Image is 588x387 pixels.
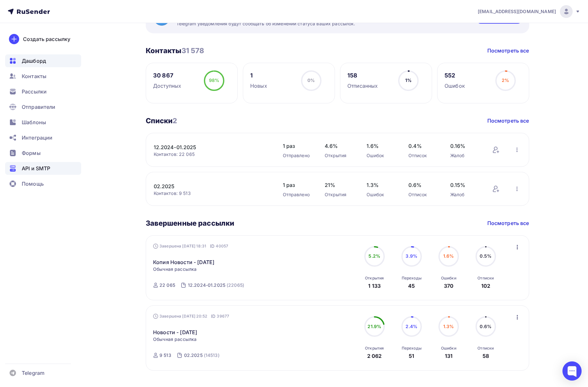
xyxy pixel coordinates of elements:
[22,134,52,141] span: Интеграции
[408,191,437,198] div: Отписок
[153,313,229,319] div: Завершена [DATE] 20:52
[406,324,417,329] span: 2.4%
[408,282,415,290] div: 45
[283,152,312,159] div: Отправлено
[154,143,262,151] a: 12.2024-01.2025
[367,352,382,360] div: 2 062
[409,352,414,360] div: 51
[450,142,479,150] span: 0.16%
[325,181,354,189] span: 21%
[22,72,46,80] span: Контакты
[283,142,312,150] span: 1 раз
[153,82,181,90] div: Доступных
[347,72,378,79] div: 158
[22,165,50,172] span: API и SMTP
[478,5,580,18] a: [EMAIL_ADDRESS][DOMAIN_NAME]
[187,280,245,290] a: 12.2024-01.2025 (22065)
[405,77,412,83] span: 1%
[204,352,220,359] div: (14513)
[22,103,56,111] span: Отправители
[5,147,81,159] a: Формы
[159,352,171,359] div: 9 513
[408,181,437,189] span: 0.6%
[325,152,354,159] div: Открытия
[22,180,44,188] span: Помощь
[445,82,465,90] div: Ошибок
[487,219,529,227] a: Посмотреть все
[153,72,181,79] div: 30 867
[217,313,229,319] span: 39677
[443,324,454,329] span: 1.3%
[480,324,491,329] span: 0.6%
[441,276,456,281] div: Ошибки
[307,77,315,83] span: 0%
[347,82,378,90] div: Отписанных
[487,47,529,54] a: Посмотреть все
[367,191,396,198] div: Ошибок
[159,282,175,288] div: 22 065
[367,142,396,150] span: 1.6%
[183,350,220,360] a: 02.2025 (14513)
[22,118,46,126] span: Шаблоны
[365,276,384,281] div: Открытия
[478,8,556,15] span: [EMAIL_ADDRESS][DOMAIN_NAME]
[443,253,454,259] span: 1.6%
[367,181,396,189] span: 1.3%
[450,181,479,189] span: 0.15%
[283,181,312,189] span: 1 раз
[450,152,479,159] div: Жалоб
[402,346,422,351] div: Переходы
[216,243,228,249] span: 40057
[444,282,453,290] div: 370
[477,276,494,281] div: Отписки
[487,117,529,125] a: Посмотреть все
[153,266,197,272] span: Обычная рассылка
[325,142,354,150] span: 4.6%
[325,191,354,198] div: Открытия
[210,243,214,249] span: ID
[154,190,270,197] div: Контактов: 9 513
[445,352,453,360] div: 131
[368,282,381,290] div: 1 133
[184,352,203,359] div: 02.2025
[367,152,396,159] div: Ошибок
[5,85,81,98] a: Рассылки
[146,219,235,228] h3: Завершенные рассылки
[477,346,494,351] div: Отписки
[450,191,479,198] div: Жалоб
[480,253,491,259] span: 0.5%
[22,57,46,65] span: Дашборд
[209,77,219,83] span: 98%
[22,88,47,95] span: Рассылки
[250,72,267,79] div: 1
[173,117,177,125] span: 2
[250,82,267,90] div: Новых
[283,191,312,198] div: Отправлено
[365,346,384,351] div: Открытия
[445,72,465,79] div: 552
[408,152,437,159] div: Отписок
[146,116,177,125] h3: Списки
[153,336,197,343] span: Обычная рассылка
[5,70,81,83] a: Контакты
[211,313,215,319] span: ID
[153,243,228,249] div: Завершена [DATE] 18:31
[5,116,81,129] a: Шаблоны
[406,253,417,259] span: 3.9%
[153,258,214,266] a: Копия Новости - [DATE]
[227,282,244,288] div: (22065)
[154,182,262,190] a: 02.2025
[368,253,380,259] span: 5.2%
[367,324,381,329] span: 21.9%
[22,369,44,377] span: Telegram
[502,77,509,83] span: 2%
[408,142,437,150] span: 0.4%
[483,352,489,360] div: 58
[22,149,41,157] span: Формы
[481,282,490,290] div: 102
[153,328,197,336] a: Новости - [DATE]
[176,20,355,27] span: Telegram уведомления будут сообщать об изменении статуса ваших рассылок.
[5,54,81,67] a: Дашборд
[441,346,456,351] div: Ошибки
[146,46,205,55] h3: Контакты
